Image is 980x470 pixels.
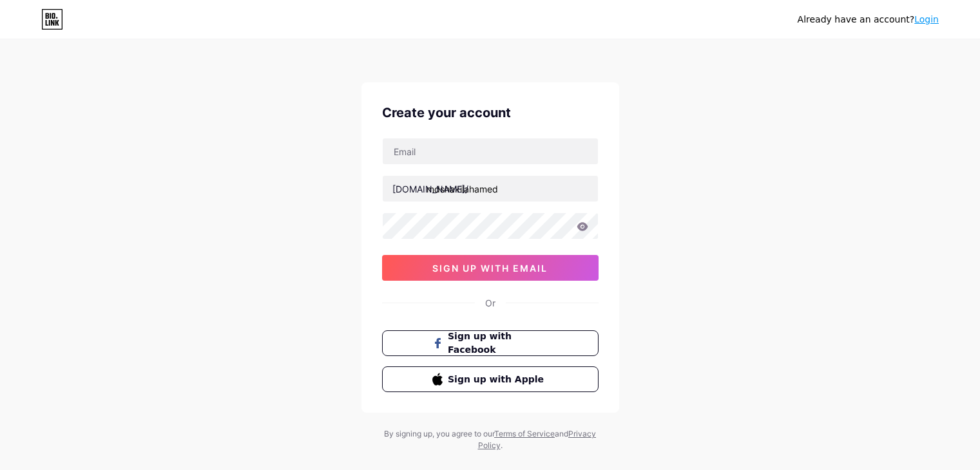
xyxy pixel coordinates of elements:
input: Email [383,138,598,164]
div: Or [485,296,495,310]
span: Sign up with Apple [448,373,548,386]
a: Login [914,14,939,24]
span: sign up with email [432,263,548,274]
div: Already have an account? [798,13,939,26]
span: Sign up with Facebook [448,330,548,357]
div: Create your account [382,103,599,122]
button: Sign up with Apple [382,366,599,392]
div: By signing up, you agree to our and . [381,428,600,451]
button: Sign up with Facebook [382,330,599,356]
button: sign up with email [382,255,599,281]
input: username [383,176,598,202]
div: [DOMAIN_NAME]/ [392,182,468,196]
a: Terms of Service [494,429,555,438]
